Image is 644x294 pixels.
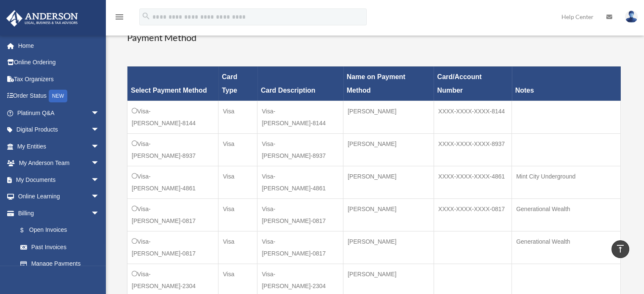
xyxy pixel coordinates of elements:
h3: Payment Method [127,31,621,44]
td: [PERSON_NAME] [343,231,434,264]
th: Select Payment Method [127,66,218,101]
th: Notes [512,66,621,101]
i: search [141,11,151,21]
td: Visa [218,133,257,166]
a: Order StatusNEW [6,88,112,105]
a: Past Invoices [12,239,108,256]
a: Home [6,37,112,54]
td: Visa-[PERSON_NAME]-8937 [257,133,343,166]
td: Mint City Underground [512,166,621,198]
a: $Open Invoices [12,222,104,239]
td: Generational Wealth [512,198,621,231]
img: User Pic [625,11,638,23]
td: Visa [218,198,257,231]
span: arrow_drop_down [91,104,108,122]
span: arrow_drop_down [91,155,108,172]
td: XXXX-XXXX-XXXX-8144 [434,101,511,133]
a: menu [114,15,124,22]
td: Visa-[PERSON_NAME]-4861 [127,166,218,198]
td: [PERSON_NAME] [343,133,434,166]
td: [PERSON_NAME] [343,198,434,231]
td: Visa-[PERSON_NAME]-0817 [257,198,343,231]
td: [PERSON_NAME] [343,166,434,198]
td: XXXX-XXXX-XXXX-8937 [434,133,511,166]
span: arrow_drop_down [91,121,108,139]
div: NEW [49,90,67,102]
td: Visa [218,166,257,198]
th: Card Type [218,66,257,101]
a: My Documentsarrow_drop_down [6,171,112,188]
span: $ [25,225,29,236]
a: My Anderson Teamarrow_drop_down [6,155,112,172]
a: Manage Payments [12,256,108,272]
th: Card/Account Number [434,66,511,101]
a: Tax Organizers [6,71,112,88]
span: arrow_drop_down [91,188,108,206]
a: vertical_align_top [611,240,629,258]
a: Billingarrow_drop_down [6,205,108,222]
td: XXXX-XXXX-XXXX-0817 [434,198,511,231]
span: arrow_drop_down [91,138,108,155]
td: Visa-[PERSON_NAME]-0817 [257,231,343,264]
img: Anderson Advisors Platinum Portal [4,10,80,27]
a: Platinum Q&Aarrow_drop_down [6,104,112,121]
td: Visa-[PERSON_NAME]-4861 [257,166,343,198]
a: My Entitiesarrow_drop_down [6,138,112,155]
td: Visa-[PERSON_NAME]-8144 [257,101,343,133]
td: Visa [218,101,257,133]
td: Visa-[PERSON_NAME]-0817 [127,198,218,231]
td: Visa [218,231,257,264]
td: Visa-[PERSON_NAME]-8144 [127,101,218,133]
th: Name on Payment Method [343,66,434,101]
td: Visa-[PERSON_NAME]-0817 [127,231,218,264]
a: Online Ordering [6,54,112,71]
td: XXXX-XXXX-XXXX-4861 [434,166,511,198]
a: Digital Productsarrow_drop_down [6,121,112,138]
a: Online Learningarrow_drop_down [6,188,112,205]
span: arrow_drop_down [91,171,108,189]
td: Generational Wealth [512,231,621,264]
th: Card Description [257,66,343,101]
span: arrow_drop_down [91,205,108,222]
td: Visa-[PERSON_NAME]-8937 [127,133,218,166]
td: [PERSON_NAME] [343,101,434,133]
i: vertical_align_top [615,244,625,254]
i: menu [114,12,124,22]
